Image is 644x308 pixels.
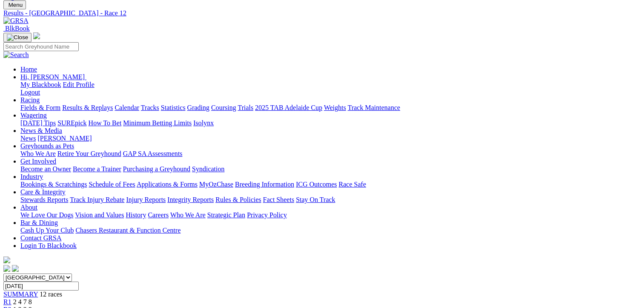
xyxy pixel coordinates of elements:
span: 2 4 7 8 [13,298,32,305]
a: Who We Are [170,211,206,219]
a: R1 [3,298,11,305]
a: About [20,204,37,211]
a: Fields & Form [20,104,60,111]
a: Schedule of Fees [89,181,135,188]
span: BlkBook [5,25,30,32]
a: Tracks [141,104,159,111]
img: Search [3,51,29,59]
a: GAP SA Assessments [123,150,183,157]
a: Strategic Plan [207,211,245,219]
span: Hi, [PERSON_NAME] [20,73,85,81]
a: Syndication [192,165,224,173]
a: Fact Sheets [263,196,294,203]
div: Get Involved [20,165,641,173]
a: Purchasing a Greyhound [123,165,190,173]
span: Menu [9,2,23,8]
a: How To Bet [89,119,122,127]
a: Industry [20,173,43,180]
img: twitter.svg [12,265,19,272]
a: My Blackbook [20,81,61,88]
a: Greyhounds as Pets [20,142,74,150]
a: Integrity Reports [167,196,214,203]
a: News & Media [20,127,62,134]
input: Select date [3,282,79,291]
div: Racing [20,104,641,112]
a: Login To Blackbook [20,242,77,249]
a: Calendar [114,104,139,111]
a: Wagering [20,112,47,119]
a: Contact GRSA [20,234,61,242]
a: Edit Profile [63,81,94,88]
img: logo-grsa-white.png [3,256,10,263]
a: Grading [187,104,209,111]
a: Logout [20,89,40,96]
div: Care & Integrity [20,196,641,204]
div: Greyhounds as Pets [20,150,641,158]
a: Breeding Information [235,181,294,188]
a: Who We Are [20,150,56,157]
button: Toggle navigation [3,33,31,42]
a: Care & Integrity [20,188,66,196]
a: Become an Owner [20,165,71,173]
a: Rules & Policies [215,196,261,203]
a: Home [20,66,37,73]
a: BlkBook [3,25,30,32]
button: Toggle navigation [3,0,26,9]
a: Statistics [161,104,186,111]
a: Track Injury Rebate [70,196,124,203]
a: Bar & Dining [20,219,58,226]
div: Bar & Dining [20,227,641,234]
a: Isolynx [193,119,214,127]
a: Stewards Reports [20,196,68,203]
a: Injury Reports [126,196,166,203]
a: SUMMARY [3,291,38,298]
a: Cash Up Your Club [20,227,74,234]
a: Racing [20,96,40,104]
a: Weights [324,104,346,111]
img: facebook.svg [3,265,10,272]
a: SUREpick [57,119,86,127]
a: Hi, [PERSON_NAME] [20,73,86,81]
a: Become a Trainer [73,165,121,173]
div: Industry [20,181,641,188]
a: Race Safe [338,181,366,188]
input: Search [3,42,79,51]
a: Careers [148,211,169,219]
a: Privacy Policy [247,211,287,219]
a: Trials [238,104,253,111]
span: 12 races [40,291,62,298]
a: ICG Outcomes [296,181,337,188]
a: Retire Your Greyhound [57,150,121,157]
a: History [126,211,146,219]
a: 2025 TAB Adelaide Cup [255,104,322,111]
div: About [20,211,641,219]
a: Get Involved [20,158,56,165]
img: GRSA [3,17,29,25]
a: Chasers Restaurant & Function Centre [75,227,180,234]
a: Stay On Track [296,196,335,203]
div: Wagering [20,119,641,127]
a: Bookings & Scratchings [20,181,87,188]
div: News & Media [20,135,641,142]
a: MyOzChase [199,181,233,188]
a: Results & Replays [62,104,113,111]
a: Minimum Betting Limits [123,119,192,127]
div: Hi, [PERSON_NAME] [20,81,641,96]
img: Close [7,34,28,41]
a: Coursing [211,104,236,111]
a: We Love Our Dogs [20,211,73,219]
a: News [20,135,36,142]
a: Results - [GEOGRAPHIC_DATA] - Race 12 [3,9,641,17]
img: logo-grsa-white.png [33,32,40,39]
a: [PERSON_NAME] [37,135,92,142]
a: Track Maintenance [348,104,400,111]
a: Vision and Values [75,211,124,219]
a: [DATE] Tips [20,119,56,127]
a: Applications & Forms [137,181,197,188]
